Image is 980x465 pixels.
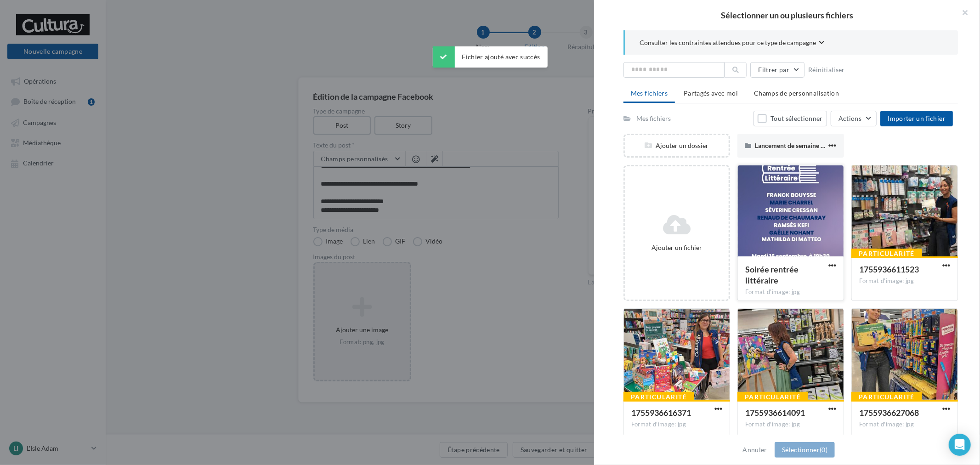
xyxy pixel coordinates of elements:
[851,392,922,402] div: Particularité
[851,249,922,259] div: Particularité
[775,442,835,458] button: Sélectionner(0)
[636,114,671,123] div: Mes fichiers
[631,420,722,429] div: Format d'image: jpg
[629,243,725,252] div: Ajouter un fichier
[631,89,668,97] span: Mes fichiers
[804,64,849,75] button: Réinitialiser
[820,446,827,454] span: (0)
[745,408,805,418] span: 1755936614091
[888,114,946,122] span: Importer un fichier
[831,111,877,126] button: Actions
[859,264,919,274] span: 1755936611523
[859,277,950,285] div: Format d'image: jpg
[684,89,738,97] span: Partagés avec moi
[838,114,861,122] span: Actions
[745,264,799,285] span: Soirée rentrée littéraire
[609,11,965,19] h2: Sélectionner un ou plusieurs fichiers
[745,420,836,429] div: Format d'image: jpg
[640,38,816,47] span: Consulter les contraintes attendues pour ce type de campagne
[625,141,729,150] div: Ajouter un dossier
[745,288,836,296] div: Format d'image: jpg
[432,46,547,68] div: Fichier ajouté avec succès
[859,408,919,418] span: 1755936627068
[859,420,950,429] div: Format d'image: jpg
[949,434,971,456] div: Open Intercom Messenger
[750,62,804,78] button: Filtrer par
[755,142,832,149] span: Lancement de semaine S50
[737,392,808,402] div: Particularité
[753,111,827,126] button: Tout sélectionner
[640,38,824,49] button: Consulter les contraintes attendues pour ce type de campagne
[754,89,839,97] span: Champs de personnalisation
[880,111,953,126] button: Importer un fichier
[739,444,771,455] button: Annuler
[623,392,694,402] div: Particularité
[631,408,691,418] span: 1755936616371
